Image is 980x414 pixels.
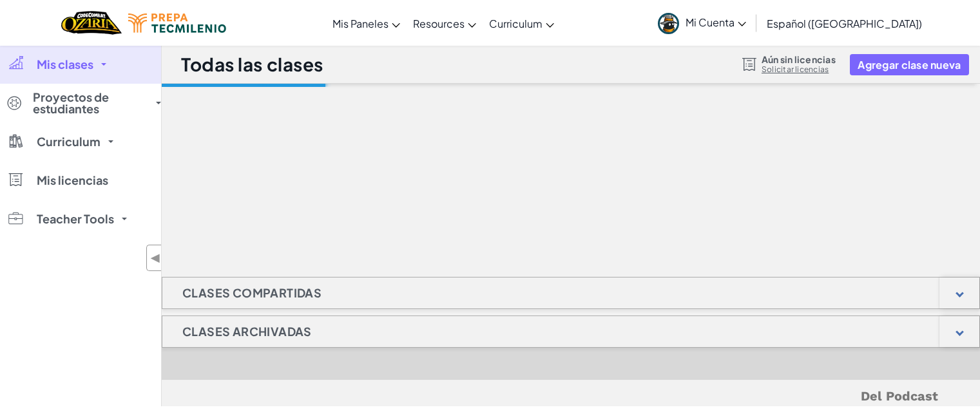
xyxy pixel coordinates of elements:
[128,14,226,33] img: Tecmilenio logo
[37,213,114,225] span: Teacher Tools
[204,386,938,406] h5: Del Podcast
[162,315,332,348] h1: Clases Archivadas
[762,54,836,64] span: Aún sin licencias
[150,249,161,267] span: ◀
[489,17,543,30] span: Curriculum
[762,64,836,75] a: Solicitar licencias
[651,3,753,43] a: Mi Cuenta
[760,6,928,41] a: Español ([GEOGRAPHIC_DATA])
[658,13,679,34] img: avatar
[332,17,389,30] span: Mis Paneles
[850,54,968,75] button: Agregar clase nueva
[181,52,323,77] h1: Todas las clases
[61,10,121,36] img: Home
[37,136,101,147] span: Curriculum
[37,59,93,70] span: Mis clases
[686,15,746,29] span: Mi Cuenta
[61,10,121,36] a: Ozaria by CodeCombat logo
[407,6,483,41] a: Resources
[37,174,108,186] span: Mis licencias
[326,6,407,41] a: Mis Paneles
[33,91,148,115] span: Proyectos de estudiantes
[413,17,465,30] span: Resources
[483,6,561,41] a: Curriculum
[767,17,922,30] span: Español ([GEOGRAPHIC_DATA])
[162,277,341,309] h1: Clases compartidas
